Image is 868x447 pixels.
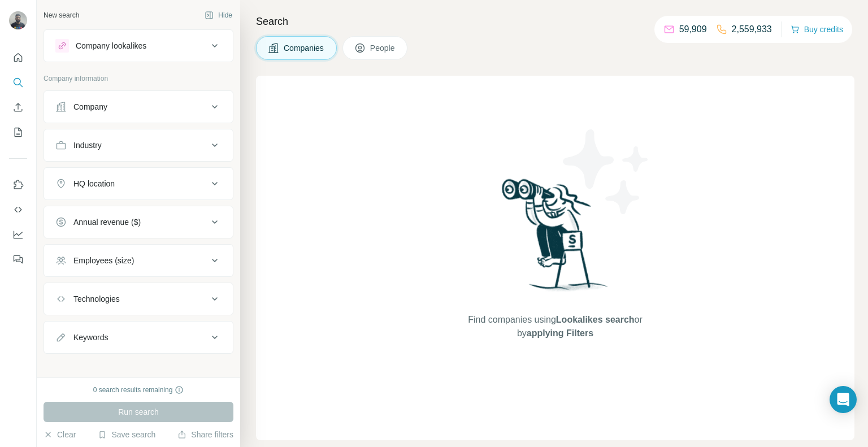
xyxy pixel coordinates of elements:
button: Employees (size) [44,247,233,274]
div: Company lookalikes [76,40,146,51]
button: Company [44,93,233,120]
p: 59,909 [679,23,707,36]
div: Keywords [73,332,108,343]
button: Keywords [44,324,233,351]
button: Annual revenue ($) [44,209,233,236]
button: Dashboard [9,224,27,245]
span: applying Filters [527,328,593,338]
p: 2,559,933 [732,23,772,36]
button: Feedback [9,249,27,270]
button: HQ location [44,170,233,197]
button: My lists [9,122,27,142]
button: Clear [44,429,76,440]
button: Buy credits [791,21,843,37]
button: Company lookalikes [44,32,233,59]
div: Company [73,101,107,112]
div: 0 search results remaining [93,385,184,395]
button: Use Surfe API [9,199,27,220]
img: Avatar [9,11,27,29]
button: Enrich CSV [9,97,27,118]
button: Use Surfe on LinkedIn [9,175,27,195]
span: Companies [284,42,325,54]
p: Company information [44,73,233,84]
div: Open Intercom Messenger [830,386,857,413]
img: Surfe Illustration - Stars [555,121,657,223]
span: Find companies using or by [465,313,645,340]
div: Employees (size) [73,255,134,266]
button: Hide [197,7,240,24]
button: Save search [98,429,155,440]
button: Industry [44,132,233,159]
span: People [370,42,396,54]
button: Technologies [44,285,233,313]
span: Lookalikes search [556,315,635,324]
button: Quick start [9,47,27,68]
img: Surfe Illustration - Woman searching with binoculars [497,176,614,302]
div: Technologies [73,293,120,305]
div: HQ location [73,178,115,189]
button: Search [9,72,27,93]
div: New search [44,10,79,20]
div: Annual revenue ($) [73,216,141,228]
h4: Search [256,14,854,29]
button: Share filters [177,429,233,440]
div: Industry [73,140,102,151]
